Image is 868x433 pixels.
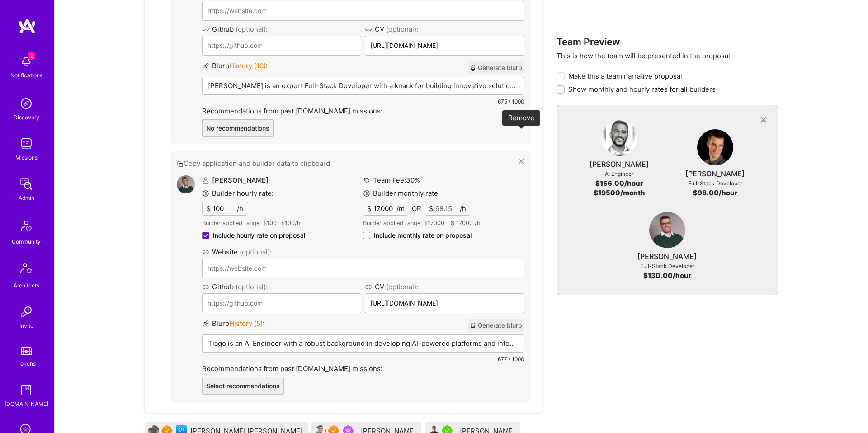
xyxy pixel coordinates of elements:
[202,293,361,313] input: https://github.com
[21,347,32,355] img: tokens
[206,204,211,213] span: $
[229,319,263,328] span: History ( 5 )
[211,202,237,215] input: XX
[15,215,37,237] img: Community
[386,25,418,33] span: (optional):
[213,231,305,240] span: Include hourly rate on proposal
[557,51,778,61] p: This is how the team will be presented in the proposal
[202,106,524,116] label: Recommendations from past [DOMAIN_NAME] missions:
[14,113,39,122] div: Discovery
[177,175,195,193] img: User Avatar
[640,261,694,271] div: Full-Stack Developer
[10,71,42,80] div: Notifications
[15,259,37,281] img: Architects
[19,193,34,202] div: Admin
[202,61,268,74] label: Blurb :
[601,120,637,156] img: User Avatar
[202,24,361,34] label: Github
[202,247,524,257] label: Website
[367,204,372,213] span: $
[568,85,716,94] span: Show monthly and hourly rates for all builders
[17,94,35,113] img: discovery
[12,237,41,246] div: Community
[17,135,35,153] img: teamwork
[386,282,418,291] span: (optional):
[434,202,460,215] input: XX
[237,204,243,213] span: /h
[363,219,524,227] p: Builder applied range: $ 17000 - $ 17000 /h
[470,65,476,71] i: icon CrystalBall
[688,179,742,188] div: Full-Stack Developer
[374,231,472,240] span: Include monthly rate on proposal
[236,282,268,291] span: (optional):
[595,179,643,188] div: $ 156.00 /hour
[229,61,266,70] span: History ( 10 )
[643,271,691,280] div: $ 130.00 /hour
[17,359,36,368] div: Tokens
[202,319,264,332] label: Blurb :
[15,153,38,162] div: Missions
[17,52,35,71] img: bell
[202,119,274,137] button: No recommendations
[240,248,272,256] span: (optional):
[177,161,184,168] i: icon Copy
[590,160,649,169] div: [PERSON_NAME]
[412,204,421,213] div: OR
[18,18,36,34] img: logo
[649,212,685,248] img: User Avatar
[685,169,745,179] div: [PERSON_NAME]
[363,175,420,185] label: Team Fee: 30 %
[202,1,524,21] input: https://website.com
[396,204,405,213] span: /m
[557,36,778,47] h3: Team Preview
[202,377,284,395] button: Select recommendations
[693,188,737,198] div: $ 98.00 /hour
[697,129,733,165] img: User Avatar
[202,188,274,198] label: Builder hourly rate:
[758,115,769,125] i: icon CloseGray
[429,204,434,213] span: $
[28,52,35,60] span: 2
[460,204,466,213] span: /h
[202,219,305,227] p: Builder applied range: $ 100 - $ 100 /h
[208,339,518,348] p: Tiago is an AI Engineer with a robust background in developing AI-powered platforms and integrati...
[202,176,269,184] label: [PERSON_NAME]
[519,159,524,164] i: icon Close
[202,364,524,373] label: Recommendations from past [DOMAIN_NAME] missions:
[17,381,35,399] img: guide book
[177,159,519,168] button: Copy application and builder data to clipboard
[637,252,697,261] div: [PERSON_NAME]
[19,321,33,330] div: Invite
[568,71,682,81] span: Make this a team narrative proposal
[202,354,524,364] div: 677 / 1000
[202,259,524,278] input: https://website.com
[17,303,35,321] img: Invite
[468,61,524,74] button: Generate blurb
[365,24,524,34] label: CV
[594,188,645,198] div: $ 19500 /month
[202,97,524,106] div: 675 / 1000
[202,282,361,292] label: Github
[5,399,48,409] div: [DOMAIN_NAME]
[605,169,633,179] div: AI Engineer
[372,202,396,215] input: XX
[14,281,39,290] div: Architects
[208,81,518,90] p: [PERSON_NAME] is an expert Full-Stack Developer with a knack for building innovative solutions fr...
[365,282,524,292] label: CV
[363,188,440,198] label: Builder monthly rate:
[601,120,637,160] a: User Avatar
[202,36,361,56] input: https://github.com
[17,175,35,193] img: admin teamwork
[236,25,268,33] span: (optional):
[470,322,476,329] i: icon CrystalBall
[649,212,685,252] a: User Avatar
[697,129,733,169] a: User Avatar
[468,319,524,332] button: Generate blurb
